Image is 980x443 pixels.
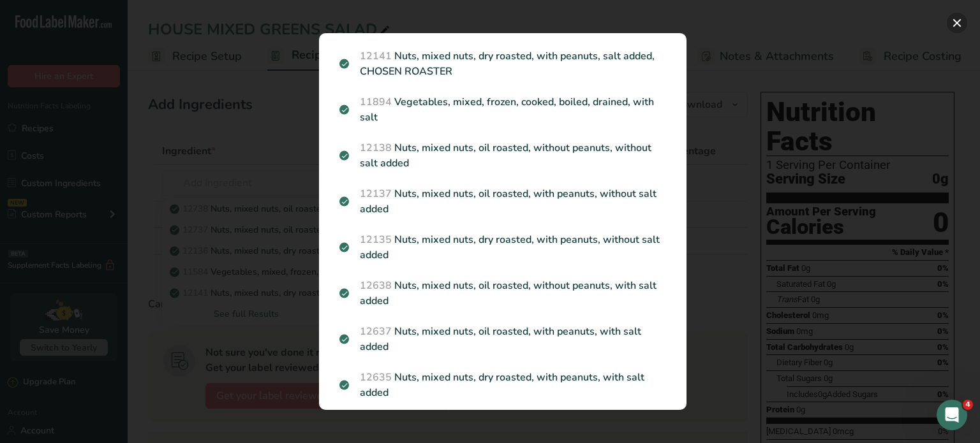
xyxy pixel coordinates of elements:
span: 12135 [360,233,392,247]
p: Nuts, mixed nuts, oil roasted, without peanuts, with salt added [339,278,666,309]
p: Nuts, mixed nuts, oil roasted, with peanuts, without salt added [339,186,666,217]
span: 4 [963,400,973,410]
span: 12635 [360,370,392,384]
span: 11894 [360,95,392,109]
span: 12137 [360,187,392,201]
iframe: Intercom live chat [937,400,967,430]
span: 12141 [360,49,392,63]
p: Nuts, mixed nuts, oil roasted, without peanuts, without salt added [339,140,666,171]
p: Nuts, mixed nuts, dry roasted, with peanuts, without salt added [339,232,666,263]
p: Vegetables, mixed, frozen, cooked, boiled, drained, with salt [339,94,666,125]
p: Nuts, mixed nuts, dry roasted, with peanuts, with salt added [339,370,666,400]
p: Nuts, mixed nuts, dry roasted, with peanuts, salt added, CHOSEN ROASTER [339,48,666,79]
span: 12637 [360,324,392,338]
p: Nuts, mixed nuts, oil roasted, with peanuts, with salt added [339,324,666,354]
span: 12138 [360,141,392,155]
span: 12638 [360,279,392,293]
